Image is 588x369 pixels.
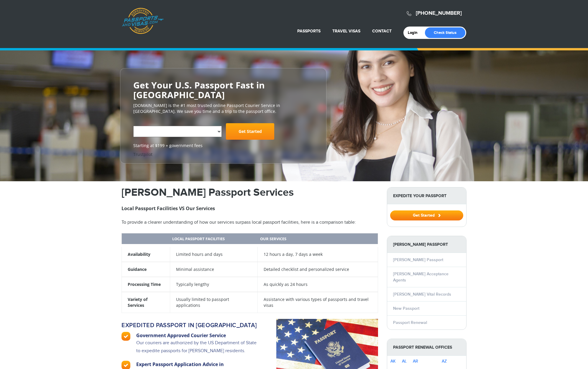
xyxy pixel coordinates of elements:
[425,27,465,38] a: Check Status
[416,10,462,17] a: [PHONE_NUMBER]
[258,246,378,262] td: 12 hours a day, 7 days a week
[121,219,378,226] p: To provide a clearer understanding of how our services surpass local passport facilities, here is...
[297,29,321,34] a: Passports
[402,359,407,364] a: AL
[442,359,447,364] a: AZ
[128,266,147,272] strong: Guidance
[393,292,451,297] a: [PERSON_NAME] Vital Records
[122,8,164,34] a: Passports & [DOMAIN_NAME]
[133,80,313,100] h2: Get Your U.S. Passport Fast in [GEOGRAPHIC_DATA]
[413,359,418,364] a: AR
[387,339,466,356] strong: Passport Renewal Offices
[121,205,378,212] h3: Local Passport Facilities VS Our Services
[408,30,422,35] a: Login
[128,251,150,257] strong: Availability
[258,277,378,292] td: As quickly as 24 hours
[136,339,257,361] p: Our couriers are authorized by the US Department of State to expedite passports for [PERSON_NAME]...
[121,187,378,198] h1: [PERSON_NAME] Passport Services
[170,277,257,292] td: Typically lengthy
[390,210,463,220] button: Get Started
[332,29,360,34] a: Travel Visas
[170,246,257,262] td: Limited hours and days
[258,233,378,246] th: Our Services
[387,187,466,204] strong: Expedite Your Passport
[170,262,257,277] td: Minimal assistance
[136,332,257,339] h3: Government Approved Courier Service
[128,281,161,287] strong: Processing Time
[133,143,313,149] span: Starting at $199 + government fees
[170,292,257,313] td: Usually limited to passport applications
[387,236,466,253] strong: [PERSON_NAME] Passport
[128,296,147,308] strong: Variety of Services
[258,292,378,313] td: Assistance with various types of passports and travel visas
[390,359,396,364] a: AK
[133,103,313,114] p: [DOMAIN_NAME] is the #1 most trusted online Passport Courier Service in [GEOGRAPHIC_DATA]. We sav...
[258,262,378,277] td: Detailed checklist and personalized service
[121,322,257,329] h2: Expedited passport in [GEOGRAPHIC_DATA]
[372,29,392,34] a: Contact
[170,233,257,246] th: Local Passport Facilities
[393,271,449,283] a: [PERSON_NAME] Acceptance Agents
[390,213,463,218] a: Get Started
[133,151,152,157] a: Trustpilot
[393,306,419,311] a: New Passport
[226,123,274,140] a: Get Started
[393,320,427,325] a: Passport Renewal
[393,257,443,262] a: [PERSON_NAME] Passport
